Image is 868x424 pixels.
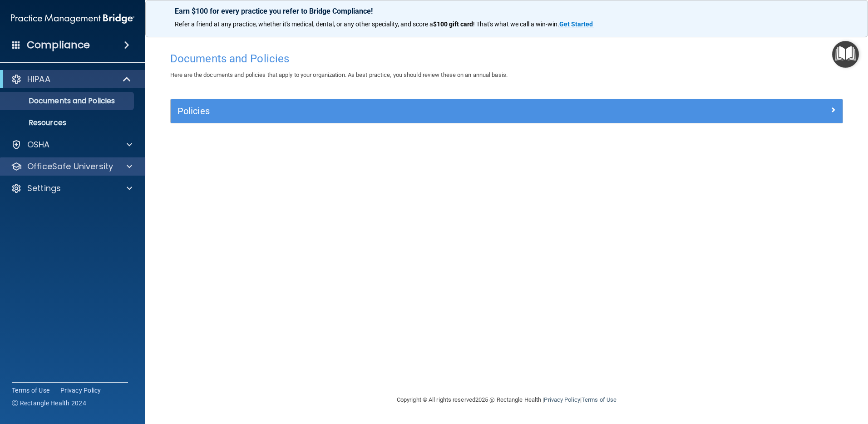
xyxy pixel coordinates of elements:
[27,161,113,172] p: OfficeSafe University
[832,41,859,68] button: Open Resource Center
[27,139,50,150] p: OSHA
[11,183,132,194] a: Settings
[27,74,50,85] p: HIPAA
[178,106,668,116] h5: Policies
[12,399,86,408] span: Ⓒ Rectangle Health 2024
[473,20,559,28] span: ! That's what we call a win-win.
[27,39,90,51] h4: Compliance
[6,96,130,106] p: Documents and Policies
[11,161,132,172] a: OfficeSafe University
[175,20,433,28] span: Refer a friend at any practice, whether it's medical, dental, or any other speciality, and score a
[170,53,843,65] h4: Documents and Policies
[60,386,101,395] a: Privacy Policy
[11,74,132,85] a: HIPAA
[582,396,616,403] a: Terms of Use
[559,20,594,28] a: Get Started
[559,20,593,28] strong: Get Started
[12,386,49,395] a: Terms of Use
[170,71,508,78] span: Here are the documents and policies that apply to your organization. As best practice, you should...
[178,104,836,118] a: Policies
[11,10,134,28] img: PMB logo
[544,396,580,403] a: Privacy Policy
[27,183,61,194] p: Settings
[11,139,132,150] a: OSHA
[341,385,672,414] div: Copyright © All rights reserved 2025 @ Rectangle Health | |
[433,20,473,28] strong: $100 gift card
[175,7,838,15] p: Earn $100 for every practice you refer to Bridge Compliance!
[6,118,130,127] p: Resources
